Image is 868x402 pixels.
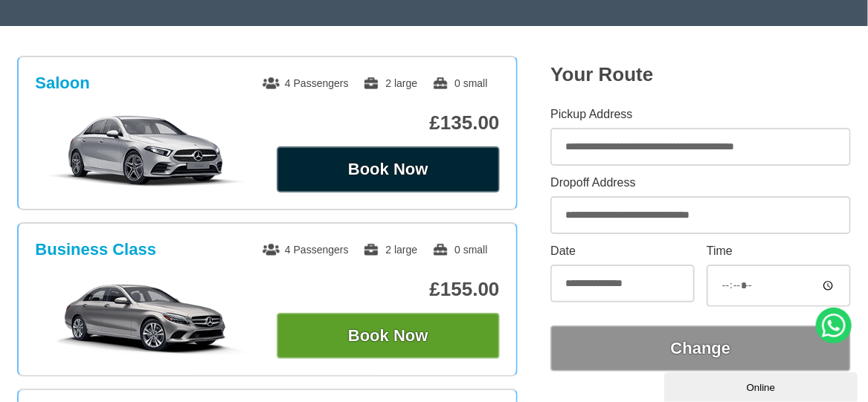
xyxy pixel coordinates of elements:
button: Book Now [277,313,500,359]
img: Business Class [35,280,258,354]
label: Pickup Address [550,108,850,120]
span: 2 large [363,77,417,89]
span: 2 large [363,244,417,256]
label: Dropoff Address [550,177,850,189]
label: Time [707,245,851,257]
span: 4 Passengers [263,77,349,89]
button: Change [550,325,850,372]
button: Book Now [277,146,500,192]
span: 0 small [432,77,487,89]
h3: Business Class [35,240,156,259]
span: 4 Passengers [263,244,349,256]
h3: Saloon [35,74,89,93]
p: £155.00 [277,278,500,301]
iframe: chat widget [664,369,861,402]
p: £135.00 [277,111,500,134]
img: Saloon [35,114,258,188]
h2: Your Route [550,63,850,86]
span: 0 small [432,244,487,256]
label: Date [550,245,695,257]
